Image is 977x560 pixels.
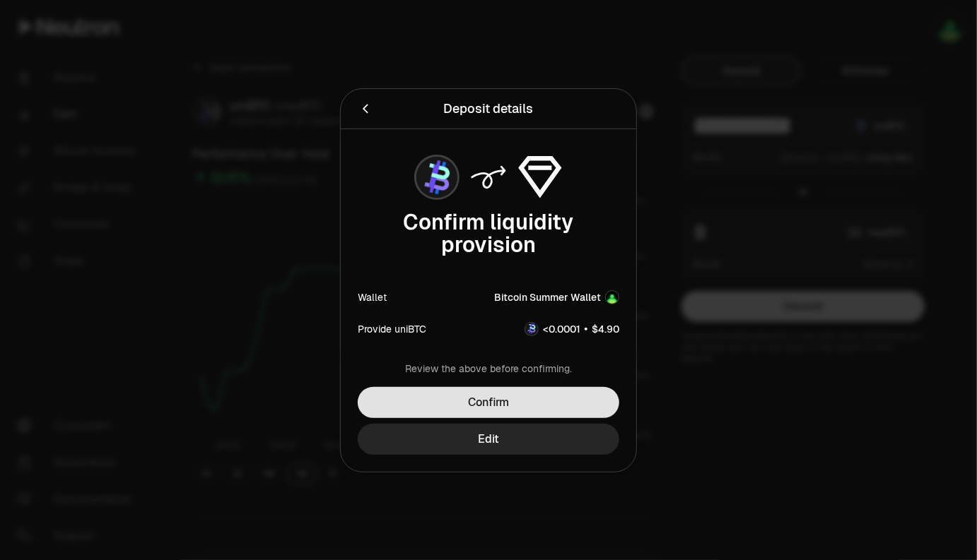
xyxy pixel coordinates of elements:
[358,362,619,376] div: Review the above before confirming.
[494,290,619,304] button: Bitcoin Summer WalletAccount Image
[525,322,538,335] img: uniBTC Logo
[358,290,387,304] div: Wallet
[358,387,619,418] button: Confirm
[444,99,534,119] div: Deposit details
[494,290,601,304] div: Bitcoin Summer Wallet
[358,424,619,455] button: Edit
[416,157,457,198] img: uniBTC Logo
[358,321,426,335] div: Provide uniBTC
[358,211,619,256] div: Confirm liquidity provision
[606,291,619,304] img: Account Image
[358,99,373,119] button: Back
